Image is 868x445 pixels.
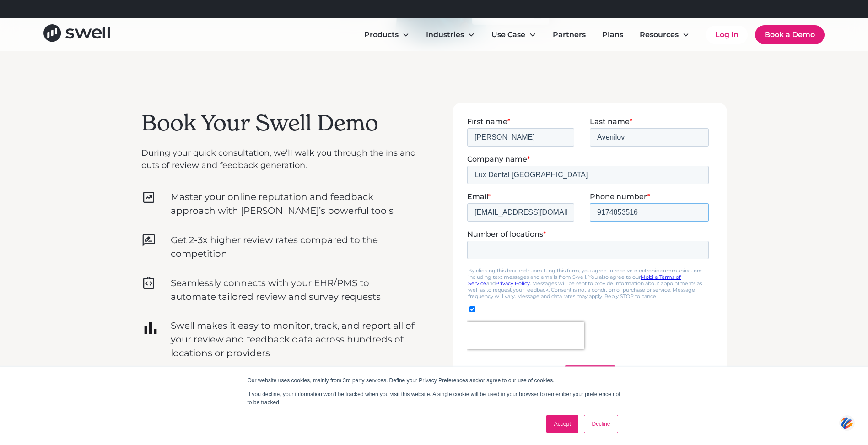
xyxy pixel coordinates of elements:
p: Swell makes it easy to monitor, track, and report all of your review and feedback data across hun... [171,319,416,360]
div: Industries [419,26,482,44]
iframe: Form 0 [467,117,712,392]
div: Products [357,26,417,44]
div: Resources [640,29,679,40]
h2: Book Your Swell Demo [141,110,416,136]
a: Plans [595,26,631,44]
a: Decline [584,415,618,433]
p: Master your online reputation and feedback approach with [PERSON_NAME]’s powerful tools [171,190,416,217]
div: Use Case [491,29,525,40]
a: Book a Demo [755,25,825,44]
a: Accept [546,415,579,433]
div: Products [364,29,399,40]
p: During your quick consultation, we’ll walk you through the ins and outs of review and feedback ge... [141,147,416,172]
a: Log In [706,26,748,44]
div: Industries [426,29,464,40]
div: Use Case [484,26,544,44]
p: If you decline, your information won’t be tracked when you visit this website. A single cookie wi... [248,390,621,407]
p: Get 2-3x higher review rates compared to the competition [171,233,416,260]
div: Resources [632,26,697,44]
p: Our website uses cookies, mainly from 3rd party services. Define your Privacy Preferences and/or ... [248,376,621,385]
a: home [43,24,110,45]
img: svg+xml;base64,PHN2ZyB3aWR0aD0iNDQiIGhlaWdodD0iNDQiIHZpZXdCb3g9IjAgMCA0NCA0NCIgZmlsbD0ibm9uZSIgeG... [839,414,855,431]
p: Seamlessly connects with your EHR/PMS to automate tailored review and survey requests [171,276,416,304]
a: Partners [545,26,593,44]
